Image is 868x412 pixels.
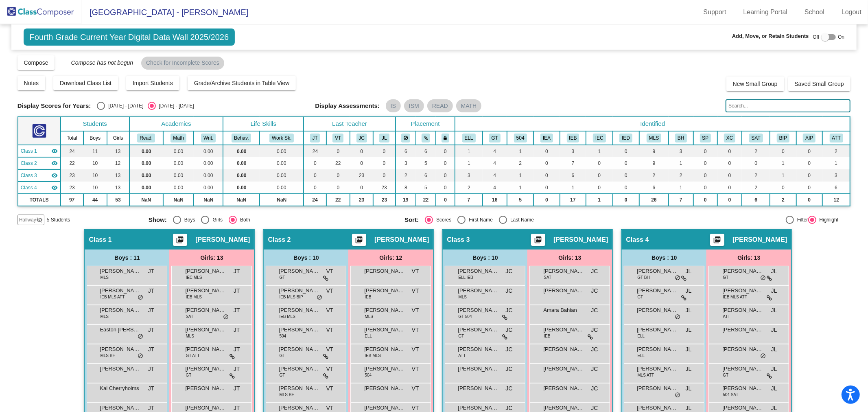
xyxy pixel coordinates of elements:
td: NaN [223,194,260,206]
td: 1 [507,182,533,194]
th: IEP-B [560,131,586,145]
td: 2 [639,169,669,182]
td: NaN [129,194,163,206]
td: 0 [326,145,350,157]
td: Victor Torres - No Class Name [18,157,61,169]
th: Behavior Intervention Plan [770,131,796,145]
th: IEP-C [586,131,612,145]
span: Class 3 [447,236,470,244]
td: 4 [483,145,507,157]
button: Import Students [126,76,179,90]
td: 0.00 [129,182,163,194]
th: MLSS [639,131,669,145]
td: 0 [693,169,717,182]
span: Display Scores for Years: [17,102,91,110]
span: Fourth Grade Current Year Digital Data Wall 2025/2026 [24,28,235,46]
button: New Small Group [726,77,784,91]
div: Filter [794,216,808,224]
div: Girls: 13 [527,250,612,266]
td: 0 [796,145,822,157]
td: 0 [304,169,326,182]
td: 6 [396,145,416,157]
mat-icon: visibility [51,160,58,167]
mat-chip: READ [427,99,453,112]
div: Girls: 13 [169,250,254,266]
td: 0.00 [260,182,304,194]
td: 0 [586,182,612,194]
button: JC [356,134,367,142]
td: 0 [717,182,742,194]
td: 6 [742,194,770,206]
button: Grade/Archive Students in Table View [188,76,296,90]
td: 11 [83,145,107,157]
button: BH [675,134,687,142]
th: Keep with teacher [436,131,455,145]
span: Saved Small Group [795,81,844,87]
input: Search... [726,99,851,112]
td: 0.00 [223,182,260,194]
td: 9 [639,145,669,157]
td: 0.00 [194,145,223,157]
th: SAT [742,131,770,145]
button: Notes [17,76,46,90]
td: NaN [194,194,223,206]
td: 6 [560,169,586,182]
td: 1 [586,145,612,157]
td: 0 [717,169,742,182]
th: Girls [107,131,129,145]
td: 0.00 [194,182,223,194]
th: Identified [455,117,850,131]
th: Placement [396,117,455,131]
td: 0 [436,169,455,182]
td: 0.00 [223,145,260,157]
mat-radio-group: Select an option [404,216,654,224]
button: IEA [540,134,553,142]
span: JT [234,267,240,276]
td: 23 [350,194,373,206]
td: 13 [107,145,129,157]
td: 6 [416,169,436,182]
div: Girls: 13 [706,250,791,266]
span: JT [148,267,155,276]
a: Support [697,6,733,19]
span: Hallway [19,216,36,224]
td: Joelyn Cherryholmes - No Class Name [18,169,61,182]
span: On [838,33,844,41]
span: Download Class List [60,80,112,86]
td: 0 [796,182,822,194]
td: 44 [83,194,107,206]
td: 0 [796,157,822,169]
td: 0.00 [223,157,260,169]
button: MLS [647,134,661,142]
td: 3 [560,145,586,157]
th: Academics [129,117,223,131]
td: 0 [533,157,560,169]
td: 0 [436,157,455,169]
th: Joelyn Cherryholmes [350,131,373,145]
td: NaN [163,194,194,206]
td: 10 [83,157,107,169]
td: 0.00 [260,169,304,182]
button: Work Sk. [269,134,294,142]
span: [PERSON_NAME] [100,267,140,275]
td: 0 [533,182,560,194]
span: Compose has not begun [63,59,133,66]
td: 0 [350,157,373,169]
div: Highlight [816,216,839,224]
th: Students [61,117,129,131]
mat-icon: picture_as_pdf [533,236,543,247]
td: 7 [669,194,693,206]
td: 0 [613,157,639,169]
button: SAT [749,134,763,142]
td: 0 [613,145,639,157]
span: VT [412,267,419,276]
th: Behavior Concerns [669,131,693,145]
td: 2 [742,169,770,182]
td: 97 [61,194,83,206]
td: 2 [822,145,850,157]
td: 3 [669,145,693,157]
td: 0 [796,169,822,182]
button: JT [310,134,320,142]
td: 0 [373,157,395,169]
span: [PERSON_NAME] [185,267,226,275]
